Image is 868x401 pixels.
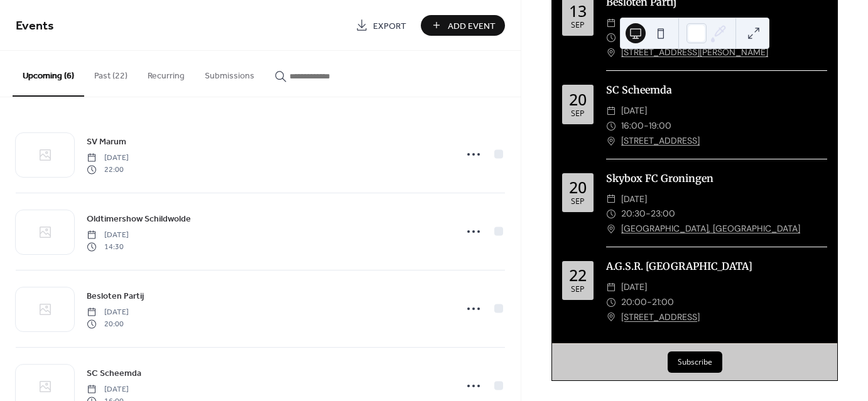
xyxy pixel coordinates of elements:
span: - [647,295,652,310]
button: Recurring [138,51,195,95]
span: - [646,206,651,222]
span: [DATE] [87,152,129,164]
span: Besloten Partij [87,290,144,303]
div: 13 [569,3,587,19]
button: Upcoming (6) [13,51,84,97]
div: ​ [606,206,616,222]
span: Oldtimershow Schildwolde [87,213,191,226]
span: SV Marum [87,136,126,149]
div: ​ [606,45,616,60]
a: [STREET_ADDRESS][PERSON_NAME] [621,45,768,60]
div: ​ [606,222,616,237]
div: 20 [569,179,587,195]
a: [STREET_ADDRESS] [621,310,700,325]
a: Export [346,15,416,36]
div: ​ [606,295,616,310]
div: ​ [606,192,616,207]
span: 23:00 [651,206,675,222]
span: Add Event [448,19,496,33]
a: SC Scheemda [87,366,141,380]
span: 20:00 [621,295,647,310]
span: SC Scheemda [87,367,141,380]
div: 20 [569,92,587,107]
button: Subscribe [668,351,722,373]
span: 22:00 [87,164,129,175]
span: 20:30 [621,206,646,222]
div: sep [571,110,585,118]
a: [GEOGRAPHIC_DATA], [GEOGRAPHIC_DATA] [621,222,800,237]
div: sep [571,286,585,294]
span: 14:30 [87,241,129,252]
span: 19:00 [649,119,671,134]
div: ​ [606,134,616,149]
div: 22 [569,267,587,283]
div: ​ [606,119,616,134]
span: 21:00 [652,295,674,310]
span: [DATE] [621,104,647,119]
button: Submissions [195,51,264,95]
a: SV Marum [87,134,126,149]
button: Add Event [421,15,505,36]
a: Oldtimershow Schildwolde [87,211,191,226]
span: 16:00 [621,119,644,134]
span: [DATE] [87,307,129,318]
a: Besloten Partij [87,289,144,303]
span: Events [16,14,54,38]
span: [DATE] [621,192,647,207]
span: 20:00 [87,318,129,329]
div: ​ [606,280,616,295]
button: Past (22) [84,51,138,95]
div: ​ [606,31,616,46]
div: ​ [606,16,616,31]
div: SC Scheemda [606,82,827,97]
div: ​ [606,310,616,325]
div: Skybox FC Groningen [606,171,827,186]
span: - [644,119,649,134]
span: [DATE] [621,16,647,31]
span: [DATE] [621,280,647,295]
span: Export [373,19,406,33]
a: [STREET_ADDRESS] [621,134,700,149]
span: [DATE] [87,230,129,241]
div: ​ [606,104,616,119]
div: sep [571,198,585,206]
div: sep [571,21,585,29]
div: A.G.S.R. [GEOGRAPHIC_DATA] [606,259,827,274]
span: [DATE] [87,384,129,395]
